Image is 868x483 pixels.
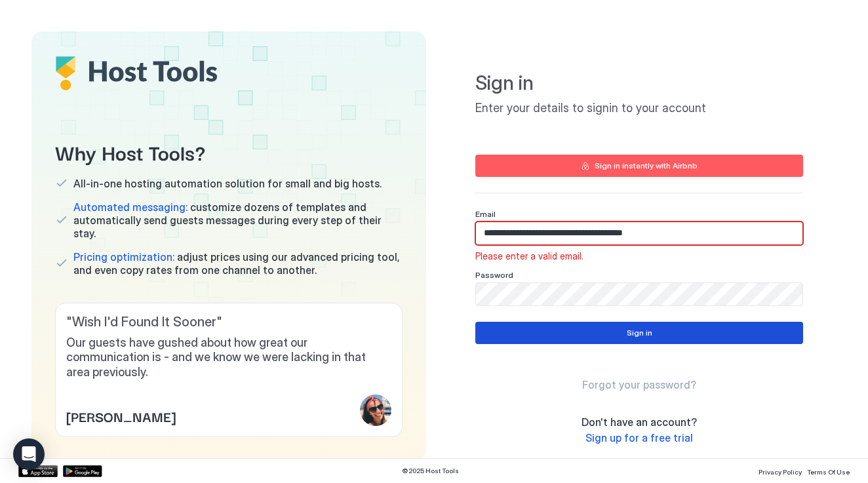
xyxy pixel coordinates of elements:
span: Forgot your password? [582,378,696,391]
a: Forgot your password? [582,378,696,392]
div: Open Intercom Messenger [13,438,45,470]
span: " Wish I'd Found It Sooner " [66,314,391,330]
span: Pricing optimization: [73,250,174,263]
a: Google Play Store [63,465,102,477]
input: Input Field [476,283,802,305]
span: adjust prices using our advanced pricing tool, and even copy rates from one channel to another. [73,250,403,277]
span: Don't have an account? [582,415,697,429]
span: © 2025 Host Tools [402,467,459,475]
span: Email [475,209,496,219]
span: Our guests have gushed about how great our communication is - and we know we were lacking in that... [66,336,391,380]
span: Please enter a valid email. [475,250,583,262]
span: Sign in [475,71,803,96]
button: Sign in [475,322,803,344]
a: Terms Of Use [807,464,850,478]
input: Input Field [476,222,802,244]
span: customize dozens of templates and automatically send guests messages during every step of their s... [73,201,403,240]
a: App Store [18,465,58,477]
div: profile [360,395,391,426]
span: Why Host Tools? [55,137,403,166]
div: Sign in instantly with Airbnb [595,160,698,172]
span: Automated messaging: [73,201,187,214]
div: Sign in [627,327,652,339]
span: Enter your details to signin to your account [475,101,803,116]
span: Sign up for a free trial [585,431,693,444]
a: Privacy Policy [759,464,802,478]
span: Privacy Policy [759,468,802,476]
span: All-in-one hosting automation solution for small and big hosts. [73,177,382,190]
a: Sign up for a free trial [585,431,693,445]
span: Terms Of Use [807,468,850,476]
span: [PERSON_NAME] [66,406,176,426]
span: Password [475,270,513,280]
button: Sign in instantly with Airbnb [475,155,803,177]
